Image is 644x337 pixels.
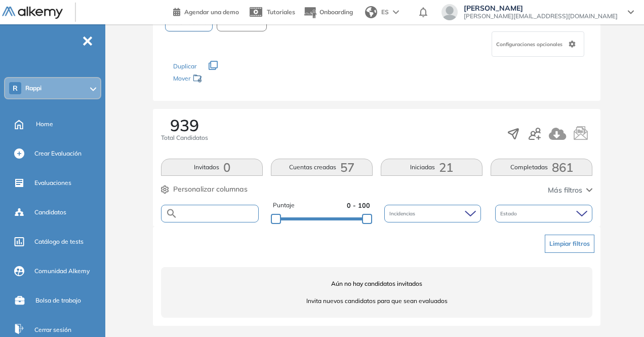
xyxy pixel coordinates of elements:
[495,205,592,222] div: Estado
[389,210,417,217] span: Incidencias
[2,7,63,19] img: Logo
[496,41,565,48] span: Configuraciones opcionales
[170,117,199,133] span: 939
[365,6,377,18] img: world
[161,296,592,306] span: Invita nuevos candidatos para que sean evaluados
[34,149,82,158] span: Crear Evaluación
[34,237,84,246] span: Catálogo de tests
[34,325,71,334] span: Cerrar sesión
[13,84,18,92] span: R
[303,2,353,23] button: Onboarding
[464,4,618,12] span: [PERSON_NAME]
[492,31,584,57] div: Configuraciones opcionales
[464,12,618,20] span: [PERSON_NAME][EMAIL_ADDRESS][DOMAIN_NAME]
[184,8,239,16] span: Agendar una demo
[267,8,295,16] span: Tutoriales
[500,210,519,217] span: Estado
[381,8,389,17] span: ES
[34,178,71,188] span: Evaluaciones
[25,84,42,92] span: Rappi
[347,201,370,210] span: 0 - 100
[173,5,239,17] a: Agendar una demo
[319,8,353,16] span: Onboarding
[161,279,592,288] span: Aún no hay candidatos invitados
[384,205,481,222] div: Incidencias
[161,133,208,142] span: Total Candidatos
[161,184,248,195] button: Personalizar columnas
[545,235,594,253] button: Limpiar filtros
[491,159,592,176] button: Completadas861
[35,296,81,305] span: Bolsa de trabajo
[273,201,295,210] span: Puntaje
[173,184,248,195] span: Personalizar columnas
[381,159,482,176] button: Iniciadas21
[36,120,53,129] span: Home
[271,159,373,176] button: Cuentas creadas57
[173,70,274,89] div: Mover
[34,208,66,217] span: Candidatos
[34,267,90,276] span: Comunidad Alkemy
[393,10,399,14] img: arrow
[166,207,178,220] img: SEARCH_ALT
[161,159,263,176] button: Invitados0
[173,62,196,70] span: Duplicar
[548,185,582,196] span: Más filtros
[548,185,592,196] button: Más filtros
